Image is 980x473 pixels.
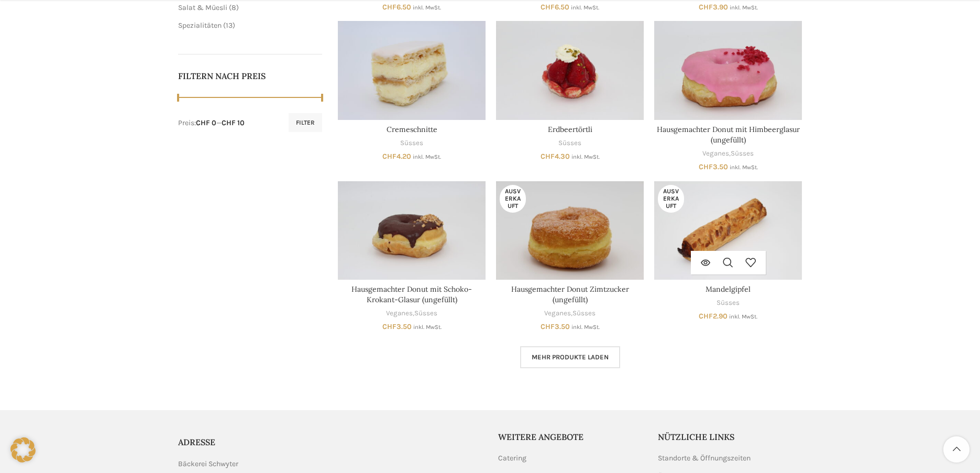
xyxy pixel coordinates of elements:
bdi: 3.50 [382,322,412,331]
a: Süsses [572,309,596,318]
small: inkl. MwSt. [571,324,600,331]
a: Veganes [386,309,413,318]
a: Hausgemachter Donut mit Schoko-Krokant-Glasur (ungefüllt) [351,284,472,304]
a: Erdbeertörtli [548,125,592,134]
span: 8 [232,3,236,12]
span: CHF 0 [196,118,216,127]
bdi: 4.20 [382,152,411,161]
a: Süsses [400,138,423,148]
a: Cremeschnitte [387,125,437,134]
a: Catering [498,453,527,464]
div: , [496,309,644,318]
a: Mandelgipfel [654,181,802,280]
a: Süsses [558,138,581,148]
a: Veganes [544,309,571,318]
a: Süsses [414,309,437,318]
a: Salat & Müesli [178,3,227,12]
a: Scroll to top button [943,436,970,463]
small: inkl. MwSt. [729,313,757,320]
h5: Nützliche Links [658,431,802,443]
a: Cremeschnitte [338,21,486,119]
bdi: 6.50 [541,3,569,12]
a: Hausgemachter Donut mit Himbeerglasur (ungefüllt) [654,21,802,119]
span: Ausverkauft [500,185,526,213]
span: CHF [382,322,397,331]
a: Veganes [702,149,729,159]
bdi: 2.90 [699,312,728,321]
a: Mehr Produkte laden [520,346,620,368]
span: CHF [699,3,713,12]
a: Süsses [717,298,740,308]
button: Filter [289,113,322,132]
a: Standorte & Öffnungszeiten [658,453,752,464]
span: CHF [541,3,555,12]
div: , [338,309,486,318]
span: Mehr Produkte laden [532,353,609,361]
a: Lese mehr über „Mandelgipfel“ [695,251,717,274]
bdi: 4.30 [541,152,570,161]
a: Hausgemachter Donut Zimtzucker (ungefüllt) [511,284,629,304]
a: Süsses [731,149,754,159]
span: ADRESSE [178,437,215,447]
small: inkl. MwSt. [571,4,599,11]
small: inkl. MwSt. [413,153,441,160]
a: Hausgemachter Donut Zimtzucker (ungefüllt) [496,181,644,280]
span: CHF 10 [222,118,245,127]
small: inkl. MwSt. [413,324,442,331]
bdi: 3.50 [541,322,570,331]
h5: Filtern nach Preis [178,70,323,82]
span: CHF [382,3,397,12]
a: Mandelgipfel [706,284,751,294]
span: CHF [541,152,555,161]
div: Preis: — [178,118,245,128]
span: Bäckerei Schwyter [178,458,238,470]
bdi: 3.50 [699,162,728,171]
bdi: 3.90 [699,3,728,12]
a: Erdbeertörtli [496,21,644,119]
h5: Weitere Angebote [498,431,643,443]
span: CHF [699,312,713,321]
bdi: 6.50 [382,3,411,12]
a: Hausgemachter Donut mit Himbeerglasur (ungefüllt) [657,125,800,145]
div: , [654,149,802,159]
a: Schnellansicht [717,251,740,274]
span: Ausverkauft [658,185,684,213]
small: inkl. MwSt. [571,153,600,160]
span: CHF [541,322,555,331]
a: Spezialitäten [178,21,222,30]
small: inkl. MwSt. [730,164,758,171]
span: CHF [699,162,713,171]
span: 13 [226,21,233,30]
span: CHF [382,152,397,161]
small: inkl. MwSt. [413,4,441,11]
small: inkl. MwSt. [730,4,758,11]
a: Hausgemachter Donut mit Schoko-Krokant-Glasur (ungefüllt) [338,181,486,280]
